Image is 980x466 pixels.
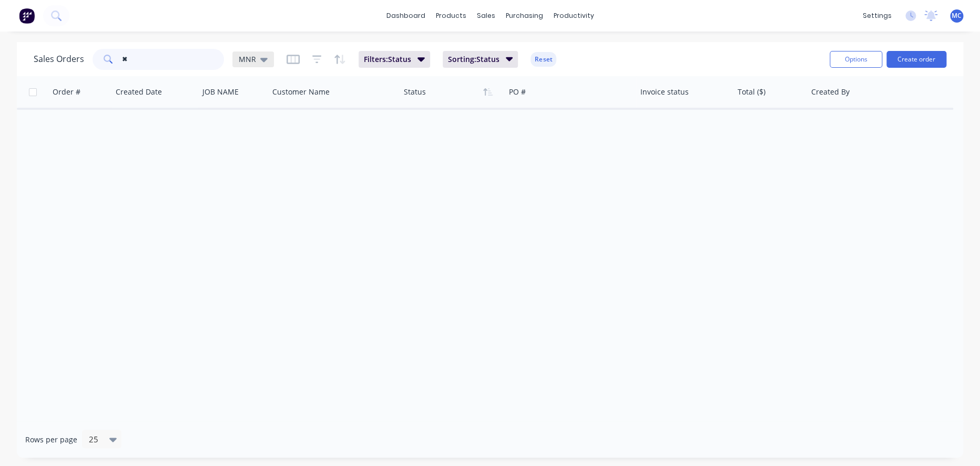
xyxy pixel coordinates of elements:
[364,54,411,65] span: Filters: Status
[122,49,224,70] input: Search...
[25,434,77,445] span: Rows per page
[443,51,518,68] button: Sorting:Status
[404,87,426,97] div: Status
[359,51,430,68] button: Filters:Status
[381,8,431,24] a: dashboard
[34,54,84,64] h1: Sales Orders
[886,51,946,68] button: Create order
[431,8,472,24] div: products
[811,87,850,97] div: Created By
[272,87,330,97] div: Customer Name
[738,87,765,97] div: Total ($)
[116,87,162,97] div: Created Date
[19,8,35,24] img: Factory
[857,8,897,24] div: settings
[830,51,882,68] button: Options
[530,52,556,67] button: Reset
[448,54,499,65] span: Sorting: Status
[239,54,256,65] span: MNR
[202,87,239,97] div: JOB NAME
[548,8,599,24] div: productivity
[640,87,689,97] div: Invoice status
[509,87,526,97] div: PO #
[472,8,501,24] div: sales
[53,87,80,97] div: Order #
[501,8,548,24] div: purchasing
[952,11,962,20] span: MC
